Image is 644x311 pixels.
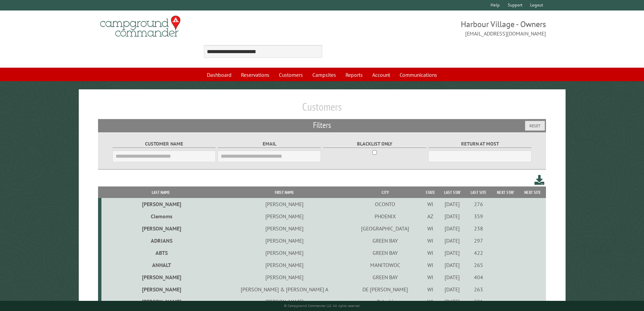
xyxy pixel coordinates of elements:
[466,259,492,271] td: 265
[466,283,492,295] td: 263
[101,283,221,295] td: [PERSON_NAME]
[101,198,221,210] td: [PERSON_NAME]
[349,283,422,295] td: DE [PERSON_NAME]
[308,68,340,81] a: Campsites
[396,68,441,81] a: Communications
[466,247,492,259] td: 422
[220,198,348,210] td: [PERSON_NAME]
[323,140,426,148] label: Blacklist only
[220,235,348,247] td: [PERSON_NAME]
[422,271,439,283] td: WI
[428,140,531,148] label: Return at most
[440,201,464,207] div: [DATE]
[220,259,348,271] td: [PERSON_NAME]
[422,283,439,295] td: WI
[220,283,348,295] td: [PERSON_NAME] & [PERSON_NAME] A
[284,304,360,308] small: © Campground Commander LLC. All rights reserved.
[422,186,439,198] th: State
[466,210,492,222] td: 359
[349,222,422,235] td: [GEOGRAPHIC_DATA]
[534,174,544,186] a: Download this customer list (.csv)
[440,262,464,268] div: [DATE]
[349,198,422,210] td: OCONTO
[422,295,439,308] td: WI
[466,295,492,308] td: 221
[98,100,546,119] h1: Customers
[322,19,546,38] span: Harbour Village - Owners [EMAIL_ADDRESS][DOMAIN_NAME]
[349,186,422,198] th: City
[275,68,307,81] a: Customers
[237,68,273,81] a: Reservations
[422,198,439,210] td: WI
[440,298,464,305] div: [DATE]
[349,247,422,259] td: GREEN BAY
[439,186,466,198] th: Last Stay
[422,235,439,247] td: WI
[220,210,348,222] td: [PERSON_NAME]
[101,271,221,283] td: [PERSON_NAME]
[422,222,439,235] td: WI
[101,235,221,247] td: ADRIANS
[368,68,394,81] a: Account
[440,213,464,220] div: [DATE]
[440,225,464,232] div: [DATE]
[101,186,221,198] th: Last Name
[440,286,464,293] div: [DATE]
[492,186,519,198] th: Next Stay
[101,295,221,308] td: [PERSON_NAME]
[98,13,183,40] img: Campground Commander
[349,210,422,222] td: PHOENIX
[218,140,321,148] label: Email
[525,121,545,131] button: Reset
[349,271,422,283] td: GREEN BAY
[349,259,422,271] td: MANITOWOC
[203,68,236,81] a: Dashboard
[220,222,348,235] td: [PERSON_NAME]
[440,237,464,244] div: [DATE]
[422,210,439,222] td: AZ
[220,186,348,198] th: First Name
[113,140,216,148] label: Customer Name
[440,249,464,256] div: [DATE]
[101,259,221,271] td: ANHALT
[101,210,221,222] td: Clemoms
[220,247,348,259] td: [PERSON_NAME]
[466,198,492,210] td: 276
[422,259,439,271] td: WI
[101,247,221,259] td: ABTS
[422,247,439,259] td: WI
[349,235,422,247] td: GREEN BAY
[466,222,492,235] td: 238
[519,186,546,198] th: Next Site
[220,295,348,308] td: [PERSON_NAME]
[466,235,492,247] td: 297
[101,222,221,235] td: [PERSON_NAME]
[466,186,492,198] th: Last Site
[220,271,348,283] td: [PERSON_NAME]
[440,274,464,281] div: [DATE]
[466,271,492,283] td: 404
[341,68,367,81] a: Reports
[349,295,422,308] td: Pulaski
[98,119,546,132] h2: Filters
